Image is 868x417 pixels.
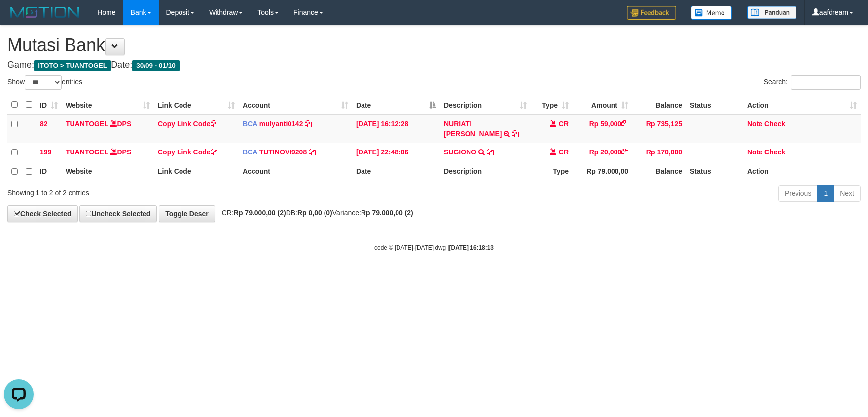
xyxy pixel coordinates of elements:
th: Link Code [154,162,239,181]
input: Search: [791,75,861,90]
select: Showentries [25,75,62,90]
a: Uncheck Selected [79,205,157,222]
th: Action [743,162,861,181]
h4: Game: Date: [7,60,861,70]
a: TUANTOGEL [66,120,108,128]
span: CR [559,120,569,128]
span: CR: DB: Variance: [217,209,413,217]
strong: Rp 79.000,00 (2) [234,209,286,217]
th: Description: activate to sort column ascending [440,95,531,114]
th: ID: activate to sort column ascending [36,95,62,114]
a: Check [764,120,785,128]
th: Rp 79.000,00 [573,162,632,181]
th: Balance [632,95,686,114]
a: TUTINOVI9208 [259,148,307,156]
a: Copy Link Code [158,148,217,156]
th: Balance [632,162,686,181]
td: DPS [62,114,154,143]
img: Button%20Memo.svg [691,6,732,20]
th: ID [36,162,62,181]
a: Copy Rp 20,000 to clipboard [621,148,628,156]
strong: Rp 79.000,00 (2) [361,209,413,217]
td: Rp 170,000 [632,143,686,162]
a: Check [764,148,785,156]
a: Copy SUGIONO to clipboard [487,148,494,156]
th: Account: activate to sort column ascending [239,95,352,114]
a: Note [747,120,762,128]
a: Note [747,148,762,156]
a: Check Selected [7,205,78,222]
a: mulyanti0142 [259,120,303,128]
td: Rp 20,000 [573,143,632,162]
th: Description [440,162,531,181]
span: 82 [40,120,48,128]
button: Open LiveChat chat widget [4,4,34,34]
td: [DATE] 22:48:06 [352,143,440,162]
a: Copy Rp 59,000 to clipboard [621,120,628,128]
img: panduan.png [747,6,796,19]
a: Previous [778,185,818,202]
th: Website [62,162,154,181]
td: Rp 59,000 [573,114,632,143]
td: DPS [62,143,154,162]
a: NURIATI [PERSON_NAME] [444,120,502,138]
th: Amount: activate to sort column ascending [573,95,632,114]
a: Copy TUTINOVI9208 to clipboard [309,148,316,156]
a: Copy Link Code [158,120,217,128]
h1: Mutasi Bank [7,36,861,55]
th: Date [352,162,440,181]
small: code © [DATE]-[DATE] dwg | [374,244,494,251]
a: Copy mulyanti0142 to clipboard [305,120,312,128]
span: 199 [40,148,51,156]
th: Account [239,162,352,181]
strong: [DATE] 16:18:13 [449,244,494,251]
td: [DATE] 16:12:28 [352,114,440,143]
th: Type: activate to sort column ascending [531,95,573,114]
label: Show entries [7,75,82,90]
th: Action: activate to sort column ascending [743,95,861,114]
label: Search: [764,75,861,90]
th: Website: activate to sort column ascending [62,95,154,114]
td: Rp 735,125 [632,114,686,143]
th: Status [686,95,743,114]
strong: Rp 0,00 (0) [297,209,332,217]
a: Copy NURIATI GANS to clipboard [512,130,519,138]
span: BCA [243,148,257,156]
th: Link Code: activate to sort column ascending [154,95,239,114]
th: Date: activate to sort column descending [352,95,440,114]
span: BCA [243,120,257,128]
a: 1 [817,185,834,202]
a: SUGIONO [444,148,476,156]
img: MOTION_logo.png [7,5,82,20]
a: TUANTOGEL [66,148,108,156]
div: Showing 1 to 2 of 2 entries [7,184,354,198]
span: CR [559,148,569,156]
a: Next [833,185,861,202]
img: Feedback.jpg [627,6,676,20]
th: Status [686,162,743,181]
th: Type [531,162,573,181]
span: ITOTO > TUANTOGEL [34,60,111,71]
span: 30/09 - 01/10 [132,60,180,71]
a: Toggle Descr [159,205,215,222]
